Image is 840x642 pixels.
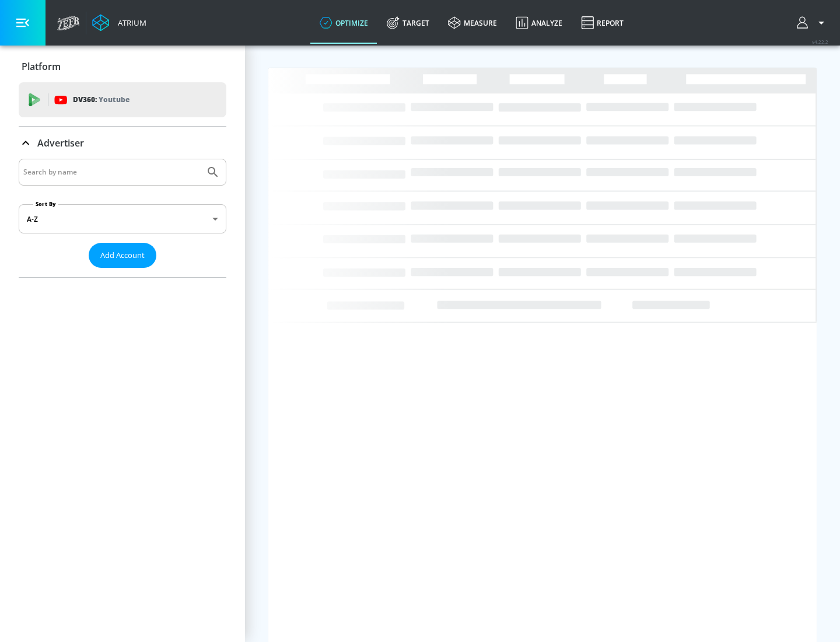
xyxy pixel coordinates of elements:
[19,82,226,117] div: DV360: Youtube
[22,60,61,73] p: Platform
[37,137,84,149] p: Advertiser
[812,39,828,45] span: v 4.22.2
[33,200,58,208] label: Sort By
[100,249,145,262] span: Add Account
[113,18,146,28] div: Atrium
[23,165,200,180] input: Search by name
[19,50,226,83] div: Platform
[99,93,129,106] p: Youtube
[439,2,506,44] a: measure
[19,127,226,159] div: Advertiser
[377,2,439,44] a: Target
[73,93,129,106] p: DV360:
[19,268,226,277] nav: list of Advertiser
[92,14,146,32] a: Atrium
[310,2,377,44] a: optimize
[572,2,633,44] a: Report
[19,159,226,277] div: Advertiser
[506,2,572,44] a: Analyze
[19,204,226,233] div: A-Z
[89,243,156,268] button: Add Account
